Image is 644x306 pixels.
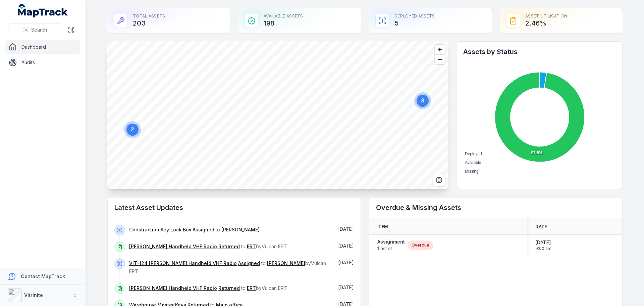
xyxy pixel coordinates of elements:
[465,151,482,156] span: Deployed
[8,24,62,36] button: Search
[218,243,240,250] a: Returned
[377,238,405,245] strong: Assignment
[5,40,80,54] a: Dashboard
[535,239,551,251] time: 7/14/2025, 9:00:00 AM
[376,203,615,212] h2: Overdue & Missing Assets
[465,160,481,165] span: Available
[114,203,354,212] h2: Latest Asset Updates
[338,260,354,265] time: 9/24/2025, 6:45:35 AM
[535,224,547,229] span: Date
[129,227,260,232] span: to
[107,41,448,189] canvas: Map
[338,243,354,249] time: 9/24/2025, 6:46:15 AM
[247,285,256,292] a: ERT
[24,292,43,298] strong: Vitrinite
[5,56,80,69] a: Audits
[435,45,445,54] button: Zoom in
[129,226,191,233] a: Construction Key Lock Box
[408,241,433,250] div: Overdue
[463,47,615,56] h2: Assets by Status
[129,260,326,274] span: to by Vulcan ERT
[338,243,354,249] span: [DATE]
[421,98,424,103] text: 3
[129,243,217,250] a: [PERSON_NAME] Handheld VHF Radio
[338,285,354,290] span: [DATE]
[267,260,305,267] a: [PERSON_NAME]
[377,245,405,252] span: 1 asset
[131,127,134,132] text: 2
[535,246,551,251] span: 9:00 am
[535,239,551,246] span: [DATE]
[129,285,287,291] span: to by Vulcan ERT
[31,27,47,33] span: Search
[218,285,240,292] a: Returned
[377,238,405,252] a: Assignment1 asset
[338,226,354,232] time: 9/24/2025, 10:41:38 AM
[21,273,65,279] strong: Contact MapTrack
[465,169,479,174] span: Missing
[433,174,445,186] button: Switch to Satellite View
[338,226,354,232] span: [DATE]
[338,260,354,265] span: [DATE]
[338,285,354,290] time: 9/24/2025, 6:44:24 AM
[238,260,260,267] a: Assigned
[193,226,214,233] a: Assigned
[221,226,260,233] a: [PERSON_NAME]
[435,54,445,64] button: Zoom out
[129,244,287,249] span: to by Vulcan ERT
[129,285,217,292] a: [PERSON_NAME] Handheld VHF Radio
[129,260,237,267] a: VIT-124 [PERSON_NAME] Handheld VHF Radio
[377,224,388,229] span: Item
[18,4,68,17] a: MapTrack
[247,243,256,250] a: ERT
